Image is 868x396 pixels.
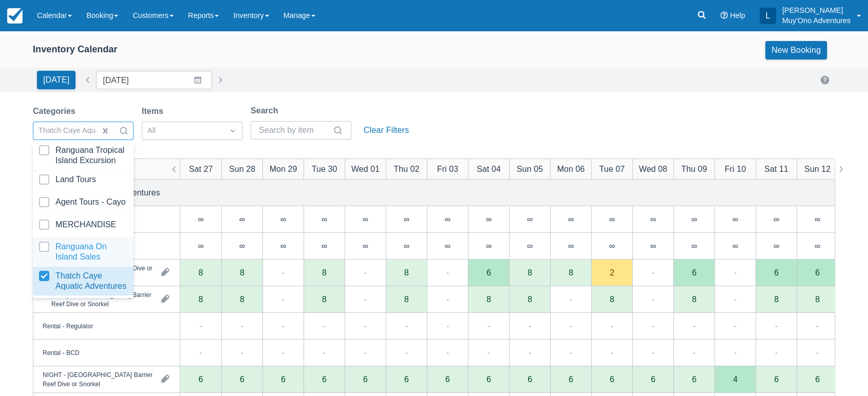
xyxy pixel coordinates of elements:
[550,233,591,260] div: ∞
[815,295,820,303] div: 8
[345,206,386,233] div: ∞
[527,375,532,383] div: 6
[323,346,326,359] div: -
[486,295,491,303] div: 8
[239,215,245,223] div: ∞
[632,206,673,233] div: ∞
[386,233,427,260] div: ∞
[651,375,655,383] div: 6
[732,242,738,250] div: ∞
[445,375,450,383] div: 6
[322,242,327,250] div: ∞
[509,233,550,260] div: ∞
[486,375,491,383] div: 6
[611,346,613,359] div: -
[199,320,202,332] div: -
[775,346,778,359] div: -
[262,233,304,260] div: ∞
[693,320,695,332] div: -
[760,8,776,24] div: L
[804,163,831,175] div: Sun 12
[714,366,756,393] div: 4
[251,105,282,117] label: Search
[180,233,221,260] div: ∞
[43,370,153,388] div: NIGHT - [GEOGRAPHIC_DATA] Barrier Reef Dive or Snorkel
[591,233,632,260] div: ∞
[797,366,838,393] div: 6
[142,105,167,117] label: Items
[527,295,532,303] div: 8
[404,295,409,303] div: 8
[570,293,572,305] div: -
[345,233,386,260] div: ∞
[692,375,696,383] div: 6
[37,71,76,89] button: [DATE]
[363,215,368,223] div: ∞
[468,233,509,260] div: ∞
[797,206,838,233] div: ∞
[198,215,203,223] div: ∞
[322,215,327,223] div: ∞
[764,163,788,175] div: Sat 11
[487,346,490,359] div: -
[364,320,367,332] div: -
[782,5,851,15] p: [PERSON_NAME]
[734,266,737,279] div: -
[610,375,614,383] div: 6
[189,163,213,175] div: Sat 27
[527,268,532,276] div: 8
[816,320,819,332] div: -
[262,206,304,233] div: ∞
[610,268,614,276] div: 2
[229,163,255,175] div: Sun 28
[774,295,779,303] div: 8
[756,366,797,393] div: 6
[281,375,286,383] div: 6
[199,375,203,383] div: 6
[673,233,714,260] div: ∞
[591,206,632,233] div: ∞
[363,242,368,250] div: ∞
[527,215,533,223] div: ∞
[364,266,367,279] div: -
[815,375,820,383] div: 6
[734,320,737,332] div: -
[568,215,574,223] div: ∞
[199,268,203,276] div: 8
[509,366,550,393] div: 6
[119,126,129,136] span: Search
[734,293,737,305] div: -
[550,206,591,233] div: ∞
[681,163,707,175] div: Thu 09
[815,268,820,276] div: 6
[304,233,345,260] div: ∞
[529,346,531,359] div: -
[221,233,262,260] div: ∞
[733,375,738,383] div: 4
[282,346,285,359] div: -
[270,163,297,175] div: Mon 29
[445,242,450,250] div: ∞
[427,233,468,260] div: ∞
[363,375,368,383] div: 6
[405,320,408,332] div: -
[692,295,696,303] div: 8
[43,321,93,330] div: Rental - Regulator
[259,121,331,140] input: Search by item
[351,163,380,175] div: Wed 01
[33,44,118,55] div: Inventory Calendar
[262,366,304,393] div: 6
[673,206,714,233] div: ∞
[360,121,413,140] button: Clear Filters
[714,233,756,260] div: ∞
[692,268,696,276] div: 6
[756,206,797,233] div: ∞
[221,206,262,233] div: ∞
[570,320,572,332] div: -
[51,290,153,308] div: PM - [GEOGRAPHIC_DATA] Barrier Reef Dive or Snorkel
[725,163,746,175] div: Fri 10
[404,215,409,223] div: ∞
[445,215,450,223] div: ∞
[557,163,585,175] div: Mon 06
[282,293,285,305] div: -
